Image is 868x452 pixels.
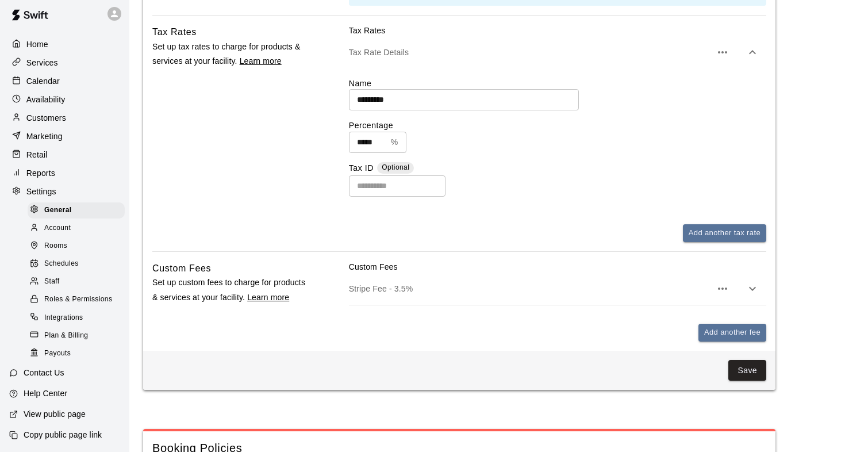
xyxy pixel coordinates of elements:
[9,109,120,127] a: Customers
[9,36,120,53] a: Home
[349,47,711,58] p: Tax Rate Details
[349,36,766,68] div: Tax Rate Details
[26,94,66,105] p: Availability
[28,202,125,219] div: General
[382,163,409,171] span: Optional
[44,348,71,359] span: Payouts
[24,408,86,420] p: View public page
[28,256,125,272] div: Schedules
[698,324,766,342] button: Add another fee
[349,261,766,273] p: Custom Fees
[28,219,129,237] a: Account
[26,39,48,50] p: Home
[349,162,374,175] label: Tax ID
[26,186,56,197] p: Settings
[28,346,125,362] div: Payouts
[28,309,129,327] a: Integrations
[44,312,83,324] span: Integrations
[9,146,120,163] a: Retail
[26,149,48,160] p: Retail
[24,367,64,378] p: Contact Us
[152,25,197,40] h6: Tax Rates
[152,261,211,276] h6: Custom Fees
[349,25,766,36] p: Tax Rates
[24,388,67,399] p: Help Center
[349,78,766,89] label: Name
[28,201,129,219] a: General
[683,224,766,242] button: Add another tax rate
[9,72,120,90] a: Calendar
[44,294,112,305] span: Roles & Permissions
[28,238,129,255] a: Rooms
[44,258,79,270] span: Schedules
[28,274,125,290] div: Staff
[44,240,67,252] span: Rooms
[247,293,289,302] a: Learn more
[24,429,102,440] p: Copy public page link
[391,136,398,148] p: %
[240,56,282,66] a: Learn more
[152,40,312,68] p: Set up tax rates to charge for products & services at your facility.
[28,310,125,326] div: Integrations
[728,360,766,381] button: Save
[26,57,58,68] p: Services
[28,291,129,309] a: Roles & Permissions
[44,330,88,342] span: Plan & Billing
[28,238,125,254] div: Rooms
[9,128,120,145] a: Marketing
[9,164,120,182] a: Reports
[152,275,312,304] p: Set up custom fees to charge for products & services at your facility.
[26,112,66,124] p: Customers
[44,205,72,216] span: General
[349,120,766,131] label: Percentage
[26,75,60,87] p: Calendar
[28,292,125,308] div: Roles & Permissions
[28,220,125,236] div: Account
[44,276,59,288] span: Staff
[349,273,766,305] div: Stripe Fee - 3.5%
[9,183,120,200] a: Settings
[26,131,63,142] p: Marketing
[28,328,125,344] div: Plan & Billing
[9,91,120,108] a: Availability
[28,255,129,273] a: Schedules
[44,223,71,234] span: Account
[9,54,120,71] a: Services
[28,327,129,344] a: Plan & Billing
[28,273,129,291] a: Staff
[28,344,129,362] a: Payouts
[26,167,55,179] p: Reports
[349,283,711,294] p: Stripe Fee - 3.5%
